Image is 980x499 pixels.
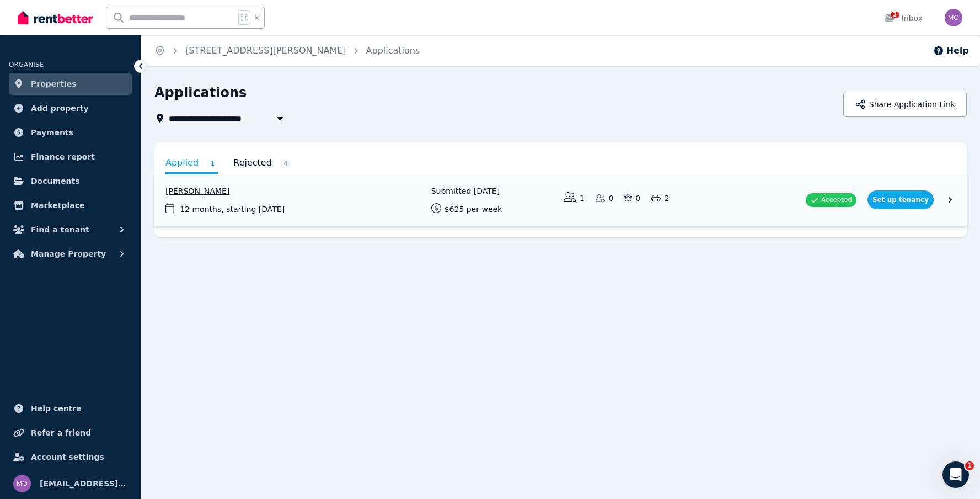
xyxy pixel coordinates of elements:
span: Properties [31,77,77,91]
a: Add property [9,97,132,119]
button: Manage Property [9,243,132,265]
img: morganfamilyinvesting@protonmail.com [13,475,31,492]
span: Find a tenant [31,223,89,236]
span: k [255,13,259,22]
span: 2 [891,12,899,18]
nav: Breadcrumb [141,35,433,66]
span: Refer a friend [31,426,91,439]
button: Find a tenant [9,219,132,241]
h1: Applications [154,84,247,102]
a: Refer a friend [9,422,132,444]
span: 1 [965,461,974,470]
span: [EMAIL_ADDRESS][DOMAIN_NAME] [40,477,127,490]
a: Rejected [233,153,291,172]
span: 1 [207,160,218,168]
a: View application: Ali Abbas [154,174,967,226]
button: Help [933,44,969,57]
img: morganfamilyinvesting@protonmail.com [945,9,962,26]
a: Documents [9,170,132,192]
button: Share Application Link [843,92,967,117]
span: ORGANISE [9,61,44,68]
a: Applications [366,45,420,56]
iframe: Intercom live chat [942,461,969,488]
a: Help centre [9,397,132,420]
img: RentBetter [18,9,93,26]
div: Inbox [884,13,923,24]
span: Payments [31,126,73,139]
span: Account settings [31,450,104,464]
a: Finance report [9,146,132,168]
span: Documents [31,174,80,188]
span: 4 [280,160,291,168]
a: Marketplace [9,194,132,216]
a: Properties [9,73,132,95]
span: Help centre [31,402,82,415]
span: Manage Property [31,247,106,261]
a: Applied [165,153,218,174]
span: Marketplace [31,199,84,212]
a: [STREET_ADDRESS][PERSON_NAME] [185,45,346,56]
span: Finance report [31,150,95,163]
span: Add property [31,102,89,115]
a: Payments [9,121,132,144]
a: Account settings [9,446,132,468]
